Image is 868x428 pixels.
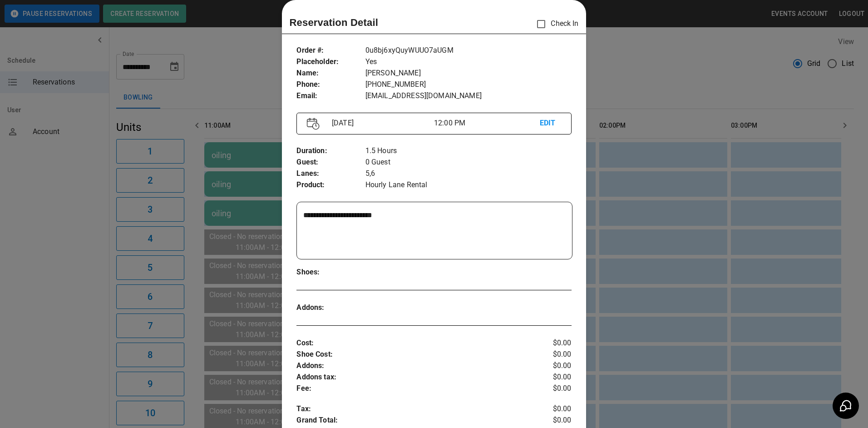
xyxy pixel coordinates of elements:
p: Duration : [296,145,365,157]
p: Cost : [296,338,525,349]
p: 1.5 Hours [365,145,572,157]
p: Order # : [296,45,365,56]
p: $0.00 [526,349,572,360]
p: $0.00 [526,372,572,383]
p: Tax : [296,403,525,415]
p: Check In [532,15,578,34]
p: Lanes : [296,168,365,179]
p: [EMAIL_ADDRESS][DOMAIN_NAME] [365,90,572,102]
p: Name : [296,68,365,79]
p: Addons : [296,360,525,372]
p: Hourly Lane Rental [365,179,572,191]
p: Product : [296,179,365,191]
p: 0 Guest [365,157,572,168]
p: Addons : [296,302,365,314]
p: EDIT [540,118,561,129]
p: $0.00 [526,403,572,415]
p: $0.00 [526,338,572,349]
p: Addons tax : [296,372,525,383]
p: Fee : [296,383,525,394]
p: Yes [365,56,572,68]
p: Email : [296,90,365,102]
p: Guest : [296,157,365,168]
p: [PHONE_NUMBER] [365,79,572,90]
p: Shoes : [296,267,365,278]
p: 12:00 PM [434,118,540,129]
p: 0u8bj6xyQuyWUUO7aUGM [365,45,572,56]
p: Reservation Detail [289,15,378,30]
p: [DATE] [328,118,434,129]
p: Placeholder : [296,56,365,68]
p: Shoe Cost : [296,349,525,360]
img: Vector [307,118,320,130]
p: [PERSON_NAME] [365,68,572,79]
p: 5,6 [365,168,572,179]
p: $0.00 [526,360,572,372]
p: $0.00 [526,383,572,394]
p: Phone : [296,79,365,90]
